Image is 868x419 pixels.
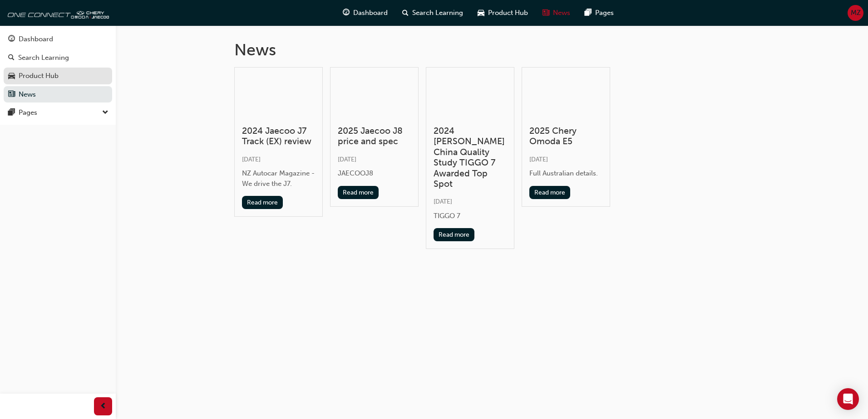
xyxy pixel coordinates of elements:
[542,7,549,19] span: news-icon
[5,4,109,22] img: oneconnect
[577,4,621,22] a: pages-iconPages
[426,67,514,249] a: 2024 [PERSON_NAME] China Quality Study TIGGO 7 Awarded Top Spot[DATE]TIGGO 7Read more
[434,228,475,241] button: Read more
[488,8,528,18] span: Product Hub
[4,86,112,103] a: News
[529,156,548,163] span: [DATE]
[4,104,112,121] button: Pages
[242,168,315,189] div: NZ Autocar Magazine - We drive the J7.
[402,7,409,19] span: search-icon
[4,31,112,48] a: Dashboard
[529,186,571,199] button: Read more
[4,29,112,104] button: DashboardSearch LearningProduct HubNews
[434,198,452,205] span: [DATE]
[102,107,108,119] span: down-icon
[395,4,470,22] a: search-iconSearch Learning
[330,67,419,207] a: 2025 Jaecoo J8 price and spec[DATE]JAECOOJ8Read more
[535,4,577,22] a: news-iconNews
[848,5,863,21] button: MZ
[343,7,350,19] span: guage-icon
[851,8,861,18] span: MZ
[529,126,602,147] h3: 2025 Chery Omoda E5
[585,7,592,19] span: pages-icon
[412,8,463,18] span: Search Learning
[242,196,283,209] button: Read more
[335,4,395,22] a: guage-iconDashboard
[234,67,323,217] a: 2024 Jaecoo J7 Track (EX) review[DATE]NZ Autocar Magazine - We drive the J7.Read more
[470,4,535,22] a: car-iconProduct Hub
[338,168,411,179] div: JAECOOJ8
[553,8,570,18] span: News
[242,156,261,163] span: [DATE]
[4,49,112,66] a: Search Learning
[522,67,610,207] a: 2025 Chery Omoda E5[DATE]Full Australian details.Read more
[8,72,15,80] span: car-icon
[595,8,614,18] span: Pages
[19,71,59,81] div: Product Hub
[434,126,507,189] h3: 2024 [PERSON_NAME] China Quality Study TIGGO 7 Awarded Top Spot
[338,156,356,163] span: [DATE]
[338,186,379,199] button: Read more
[19,34,53,44] div: Dashboard
[529,168,602,179] div: Full Australian details.
[100,401,107,412] span: prev-icon
[353,8,388,18] span: Dashboard
[242,126,315,147] h3: 2024 Jaecoo J7 Track (EX) review
[8,54,15,62] span: search-icon
[19,107,37,118] div: Pages
[8,109,15,117] span: pages-icon
[837,388,859,410] div: Open Intercom Messenger
[338,126,411,147] h3: 2025 Jaecoo J8 price and spec
[434,211,507,221] div: TIGGO 7
[18,53,69,63] div: Search Learning
[8,91,15,99] span: news-icon
[234,40,750,60] h1: News
[4,68,112,84] a: Product Hub
[478,7,484,19] span: car-icon
[8,35,15,44] span: guage-icon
